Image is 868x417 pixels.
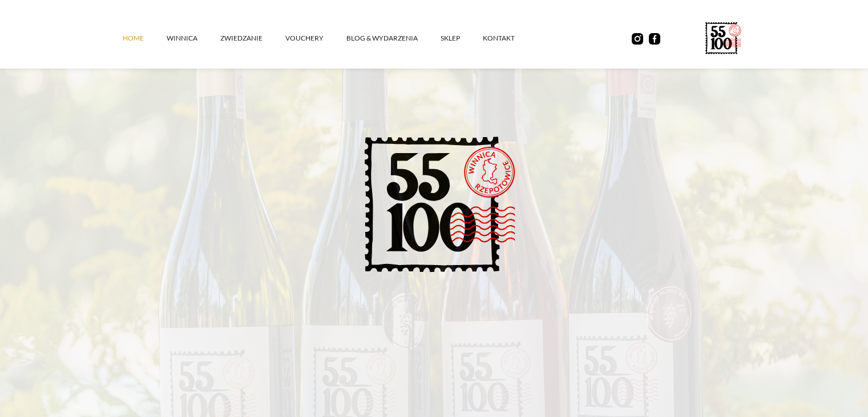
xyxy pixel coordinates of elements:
[123,21,167,55] a: Home
[167,21,220,55] a: winnica
[346,21,441,55] a: Blog & Wydarzenia
[441,21,483,55] a: SKLEP
[483,21,538,55] a: kontakt
[220,21,285,55] a: ZWIEDZANIE
[285,21,346,55] a: vouchery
